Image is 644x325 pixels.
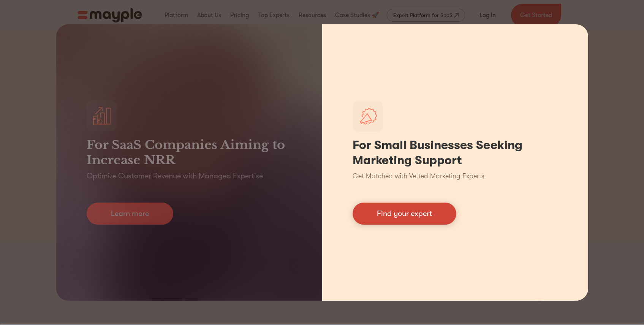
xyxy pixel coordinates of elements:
h3: For SaaS Companies Aiming to Increase NRR [87,137,292,168]
p: Optimize Customer Revenue with Managed Expertise [87,171,263,181]
a: Learn more [87,203,173,225]
h1: For Small Businesses Seeking Marketing Support [353,138,558,168]
a: Find your expert [353,203,456,225]
p: Get Matched with Vetted Marketing Experts [353,171,484,181]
